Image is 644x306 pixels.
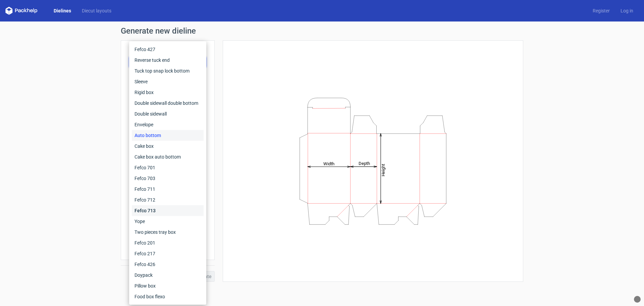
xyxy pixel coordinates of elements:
[132,227,204,237] div: Two pieces tray box
[132,162,204,173] div: Fefco 701
[132,237,204,248] div: Fefco 201
[132,55,204,65] div: Reverse tuck end
[132,108,204,119] div: Double sidewall
[132,151,204,162] div: Cake box auto bottom
[132,119,204,130] div: Envelope
[48,7,76,14] a: Dielines
[634,296,641,303] div: What Font?
[132,259,204,270] div: Fefco 426
[132,280,204,291] div: Pillow box
[132,98,204,108] div: Double sidewall double bottom
[132,173,204,184] div: Fefco 703
[132,194,204,205] div: Fefco 712
[132,130,204,141] div: Auto bottom
[615,7,639,14] a: Log in
[132,291,204,302] div: Food box flexo
[132,270,204,280] div: Doypack
[359,161,370,166] tspan: Depth
[132,216,204,227] div: Yope
[76,7,117,14] a: Diecut layouts
[132,44,204,55] div: Fefco 427
[323,161,334,166] tspan: Width
[381,164,386,176] tspan: Height
[132,248,204,259] div: Fefco 217
[132,87,204,98] div: Rigid box
[587,7,615,14] a: Register
[132,141,204,151] div: Cake box
[132,184,204,194] div: Fefco 711
[132,76,204,87] div: Sleeve
[132,65,204,76] div: Tuck top snap lock bottom
[132,205,204,216] div: Fefco 713
[121,27,523,35] h1: Generate new dieline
